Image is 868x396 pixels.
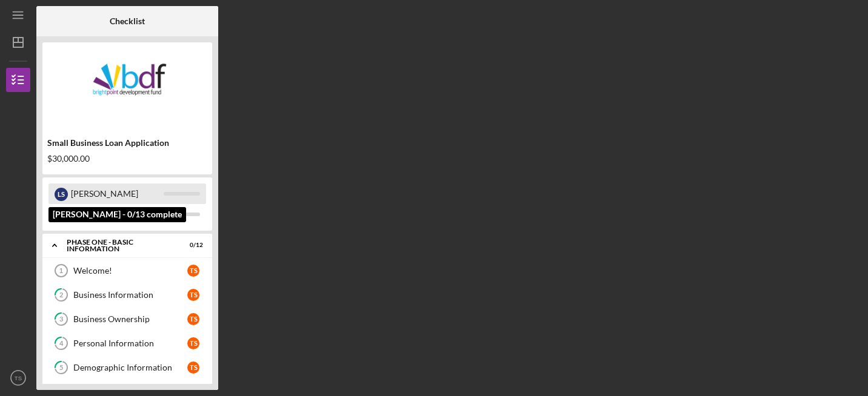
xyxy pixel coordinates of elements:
[59,364,63,372] tspan: 5
[187,265,199,277] div: T S
[48,259,206,283] a: 1Welcome!TS
[59,340,64,348] tspan: 4
[67,239,173,252] div: Phase One - Basic Information
[73,266,187,276] div: Welcome!
[55,188,68,201] div: L S
[59,291,63,299] tspan: 2
[15,375,22,381] text: TS
[181,242,203,249] div: 0 / 12
[187,337,199,349] div: T S
[59,315,63,323] tspan: 3
[110,16,145,26] b: Checklist
[55,208,68,222] div: T S
[71,183,164,204] div: [PERSON_NAME]
[6,366,30,390] button: TS
[71,204,164,225] div: You
[48,283,206,307] a: 2Business InformationTS
[73,363,187,372] div: Demographic Information
[59,267,63,274] tspan: 1
[73,290,187,300] div: Business Information
[73,338,187,348] div: Personal Information
[48,331,206,355] a: 4Personal InformationTS
[73,314,187,324] div: Business Ownership
[187,313,199,325] div: T S
[42,48,212,121] img: Product logo
[187,361,199,374] div: T S
[47,154,207,163] div: $30,000.00
[47,138,207,148] div: Small Business Loan Application
[48,355,206,380] a: 5Demographic InformationTS
[48,307,206,331] a: 3Business OwnershipTS
[187,289,199,301] div: T S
